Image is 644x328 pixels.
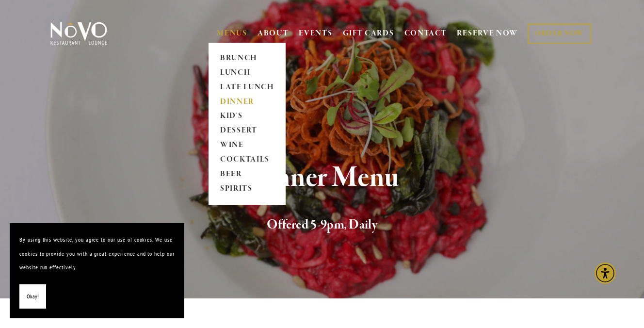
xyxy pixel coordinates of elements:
[10,223,184,318] section: Cookie banner
[457,24,518,43] a: RESERVE NOW
[528,24,591,44] a: ORDER NOW
[217,138,277,153] a: WINE
[217,109,277,124] a: KID'S
[217,95,277,109] a: DINNER
[217,29,247,38] a: MENUS
[217,80,277,95] a: LATE LUNCH
[343,24,394,43] a: GIFT CARDS
[217,51,277,66] a: BRUNCH
[65,215,579,235] h2: Offered 5-9pm, Daily
[299,29,332,38] a: EVENTS
[404,24,447,43] a: CONTACT
[217,124,277,138] a: DESSERT
[217,182,277,197] a: SPIRITS
[258,29,289,38] a: ABOUT
[217,153,277,167] a: COCKTAILS
[27,290,39,304] span: Okay!
[48,21,109,46] img: Novo Restaurant &amp; Lounge
[217,66,277,80] a: LUNCH
[19,233,175,275] p: By using this website, you agree to our use of cookies. We use cookies to provide you with a grea...
[65,162,579,194] h1: Dinner Menu
[595,262,616,284] div: Accessibility Menu
[19,284,46,309] button: Okay!
[217,167,277,182] a: BEER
